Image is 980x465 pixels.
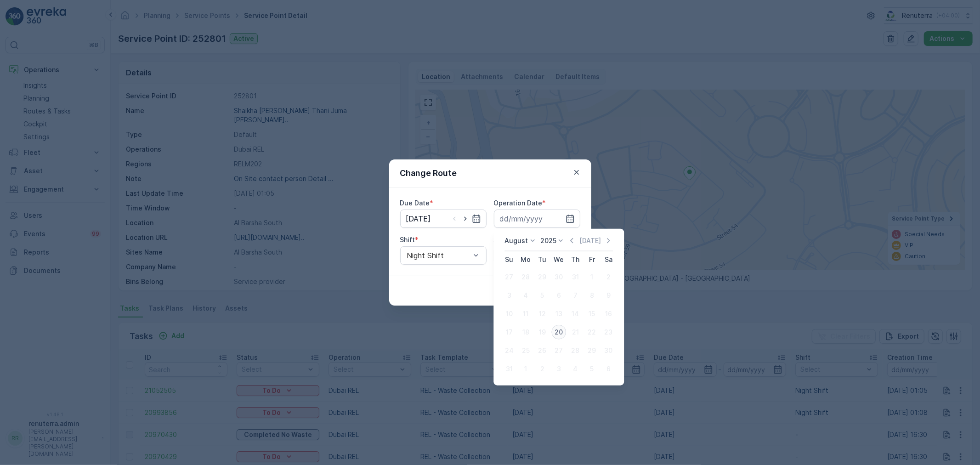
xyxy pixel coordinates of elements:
div: 29 [535,270,549,284]
div: 24 [502,343,516,358]
div: 31 [568,270,583,284]
th: Monday [517,251,534,268]
div: 3 [551,362,566,376]
div: 27 [502,270,516,284]
div: 17 [502,325,516,340]
div: 22 [584,325,599,340]
th: Tuesday [534,251,550,268]
div: 16 [601,306,616,321]
div: 9 [601,288,616,303]
p: Change Route [400,167,457,180]
div: 4 [518,288,533,303]
div: 7 [568,288,583,303]
div: 20 [551,325,566,340]
div: 6 [551,288,566,303]
div: 12 [535,306,549,321]
div: 8 [584,288,599,303]
div: 5 [535,288,549,303]
div: 10 [502,306,516,321]
div: 26 [535,343,549,358]
div: 14 [568,306,583,321]
th: Sunday [501,251,517,268]
th: Friday [583,251,600,268]
div: 28 [518,270,533,284]
div: 31 [502,362,516,376]
div: 30 [601,343,616,358]
p: 2025 [540,236,556,245]
div: 25 [518,343,533,358]
label: Operation Date [494,199,543,207]
th: Wednesday [550,251,567,268]
div: 23 [601,325,616,340]
th: Saturday [600,251,617,268]
div: 29 [584,343,599,358]
div: 1 [518,362,533,376]
label: Due Date [400,199,430,207]
div: 1 [584,270,599,284]
div: 30 [551,270,566,284]
p: [DATE] [579,236,601,245]
div: 18 [518,325,533,340]
div: 13 [551,306,566,321]
div: 2 [535,362,549,376]
div: 19 [535,325,549,340]
p: August [504,236,528,245]
div: 2 [601,270,616,284]
input: dd/mm/yyyy [494,210,580,228]
input: dd/mm/yyyy [400,210,487,228]
div: 11 [518,306,533,321]
div: 28 [568,343,583,358]
div: 5 [584,362,599,376]
div: 21 [568,325,583,340]
div: 15 [584,306,599,321]
div: 3 [502,288,516,303]
th: Thursday [567,251,583,268]
div: 4 [568,362,583,376]
label: Shift [400,236,415,244]
div: 27 [551,343,566,358]
div: 6 [601,362,616,376]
